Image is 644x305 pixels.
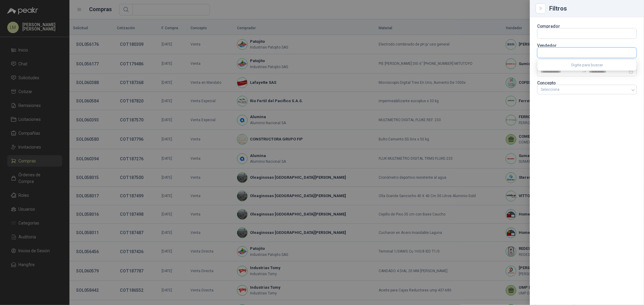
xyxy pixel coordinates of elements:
[537,24,637,28] p: Comprador
[549,5,637,11] div: Filtros
[537,5,544,12] button: Close
[537,44,637,47] p: Vendedor
[582,69,587,74] span: to
[537,81,637,85] p: Concepto
[582,69,587,74] span: swap-right
[537,60,636,71] div: Digite para buscar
